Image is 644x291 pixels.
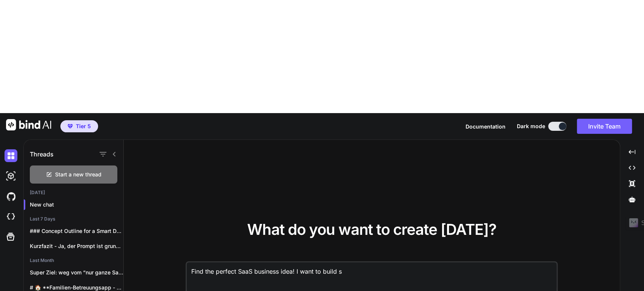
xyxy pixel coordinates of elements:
span: Documentation [466,123,506,130]
img: githubDark [5,190,17,203]
h2: Last 7 Days [24,216,123,222]
button: Documentation [466,123,506,130]
button: premiumTier 5 [60,120,98,132]
img: premium [68,124,73,129]
h2: [DATE] [24,190,123,196]
span: Dark mode [517,123,545,130]
img: darkChat [5,149,17,162]
p: New chat [30,201,123,208]
img: darkAi-studio [5,170,17,182]
h1: Threads [30,150,54,159]
textarea: Find the perfect SaaS business idea! I want to build s [187,262,556,290]
p: Super Ziel: weg vom “nur ganze Saison... [30,269,123,276]
p: ### Concept Outline for a Smart Data... [30,227,123,235]
p: Kurzfazit - Ja, der Prompt ist grundsätzlich... [30,242,123,250]
span: What do you want to create [DATE]? [247,220,496,239]
span: Start a new thread [55,171,101,178]
img: cloudideIcon [5,210,17,223]
span: Tier 5 [76,123,91,130]
h2: Last Month [24,257,123,263]
img: Bind AI [6,119,51,130]
button: Invite Team [577,119,632,134]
